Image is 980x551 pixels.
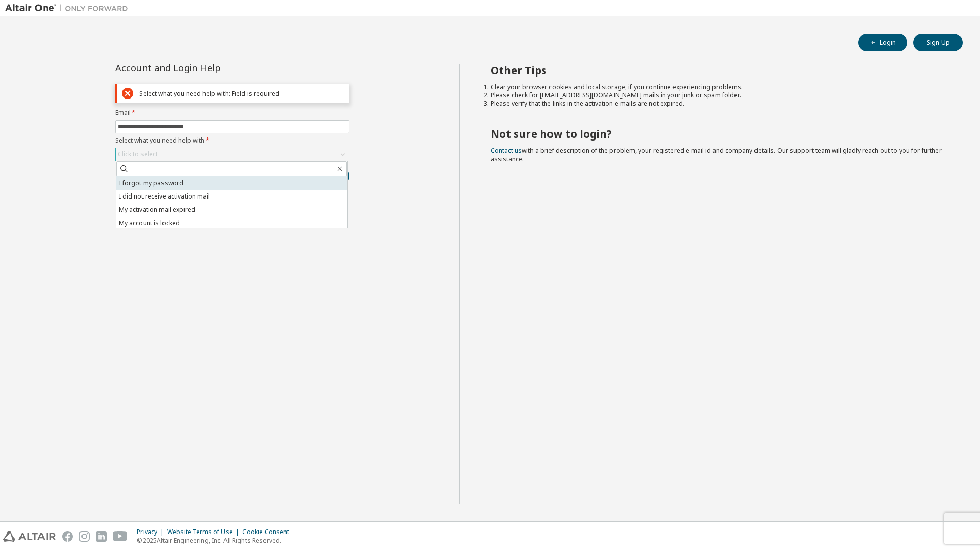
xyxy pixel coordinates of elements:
p: © 2025 Altair Engineering, Inc. All Rights Reserved. [137,536,295,545]
a: Contact us [491,146,522,155]
img: instagram.svg [79,531,90,542]
span: with a brief description of the problem, your registered e-mail id and company details. Our suppo... [491,146,942,163]
div: Privacy [137,528,167,536]
label: Select what you need help with [115,136,349,145]
button: Sign Up [913,34,963,51]
img: altair_logo.svg [3,531,56,542]
div: Select what you need help with: Field is required [139,90,344,97]
img: youtube.svg [113,531,128,542]
li: Clear your browser cookies and local storage, if you continue experiencing problems. [491,83,945,91]
button: Login [858,34,907,51]
div: Cookie Consent [242,528,295,536]
li: Please verify that the links in the activation e-mails are not expired. [491,100,945,108]
label: Email [115,109,349,117]
li: I forgot my password [116,176,347,190]
li: Please check for [EMAIL_ADDRESS][DOMAIN_NAME] mails in your junk or spam folder. [491,91,945,100]
h2: Not sure how to login? [491,127,945,141]
img: Altair One [5,3,133,13]
div: Click to select [118,150,158,159]
div: Website Terms of Use [167,528,242,536]
img: facebook.svg [62,531,73,542]
div: Click to select [116,148,349,161]
h2: Other Tips [491,64,945,77]
img: linkedin.svg [96,531,107,542]
div: Account and Login Help [115,64,302,72]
